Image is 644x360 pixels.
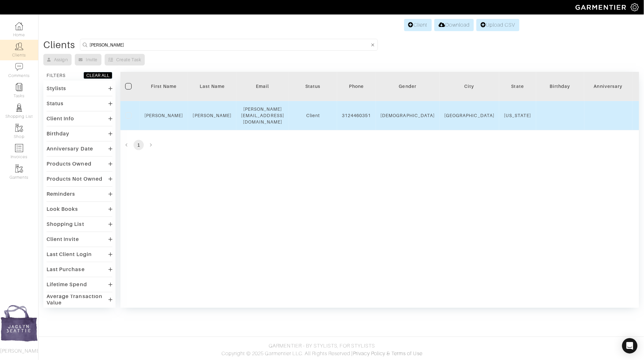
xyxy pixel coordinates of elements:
div: Clients [43,42,75,48]
span: Copyright © 2025 Garmentier LLC. All Rights Reserved. [222,351,352,356]
img: orders-icon-0abe47150d42831381b5fb84f609e132dff9fe21cb692f30cb5eec754e2cba89.png [15,144,23,152]
a: Upload CSV [476,19,519,31]
div: Birthday [541,83,579,90]
th: Toggle SortBy [289,72,337,101]
a: [PERSON_NAME] [193,113,232,118]
img: clients-icon-6bae9207a08558b7cb47a8932f037763ab4055f8c8b6bfacd5dc20c3e0201464.png [15,42,23,50]
div: Status [294,83,332,90]
a: Privacy Policy & Terms of Use [353,351,422,356]
a: Download [434,19,474,31]
div: Birthday [47,131,69,137]
input: Search by name, email, phone, city, or state [90,41,370,49]
div: Open Intercom Messenger [622,338,638,354]
div: Status [47,100,64,107]
div: Client [294,112,332,119]
img: garments-icon-b7da505a4dc4fd61783c78ac3ca0ef83fa9d6f193b1c9dc38574b1d14d53ca28.png [15,165,23,173]
img: garmentier-logo-header-white-b43fb05a5012e4ada735d5af1a66efaba907eab6374d6393d1fbf88cb4ef424d.png [572,2,631,13]
th: Toggle SortBy [584,72,632,101]
div: Lifetime Spend [47,281,87,288]
img: comment-icon-a0a6a9ef722e966f86d9cbdc48e553b5cf19dbc54f86b18d962a5391bc8f6eb6.png [15,63,23,71]
div: Reminders [47,191,75,197]
nav: pagination navigation [120,140,639,150]
div: [PERSON_NAME][EMAIL_ADDRESS][DOMAIN_NAME] [241,106,284,125]
img: stylists-icon-eb353228a002819b7ec25b43dbf5f0378dd9e0616d9560372ff212230b889e62.png [15,104,23,112]
div: Anniversary [589,83,628,90]
div: 3124460351 [342,112,371,119]
div: CLEAR ALL [86,72,109,79]
th: Toggle SortBy [140,72,188,101]
div: Stylists [47,85,66,92]
div: [GEOGRAPHIC_DATA] [444,112,494,119]
div: Phone [342,83,371,90]
div: Look Books [47,206,78,212]
div: Gender [381,83,435,90]
th: Toggle SortBy [188,72,237,101]
div: Client Info [47,116,74,122]
div: City [444,83,494,90]
div: Shopping List [47,221,84,227]
div: Last Name [193,83,232,90]
th: Toggle SortBy [376,72,440,101]
div: [US_STATE] [504,112,531,119]
div: Products Not Owned [47,176,102,182]
div: Client Invite [47,236,79,243]
div: [DEMOGRAPHIC_DATA] [381,112,435,119]
div: Email [241,83,284,90]
div: First Name [144,83,183,90]
div: FILTERS [47,72,65,79]
div: Anniversary Date [47,146,93,152]
div: State [504,83,531,90]
div: Products Owned [47,161,91,167]
div: Last Purchase [47,266,85,273]
a: [PERSON_NAME] [144,113,183,118]
img: dashboard-icon-dbcd8f5a0b271acd01030246c82b418ddd0df26cd7fceb0bd07c9910d44c42f6.png [15,22,23,30]
div: Average Transaction Value [47,293,109,306]
div: Last Client Login [47,251,92,258]
a: Client [404,19,432,31]
button: page 1 [134,140,144,150]
img: garments-icon-b7da505a4dc4fd61783c78ac3ca0ef83fa9d6f193b1c9dc38574b1d14d53ca28.png [15,124,23,132]
button: CLEAR ALL [83,72,112,79]
th: Toggle SortBy [536,72,584,101]
img: reminder-icon-8004d30b9f0a5d33ae49ab947aed9ed385cf756f9e5892f1edd6e32f2345188e.png [15,83,23,91]
img: gear-icon-white-bd11855cb880d31180b6d7d6211b90ccbf57a29d726f0c71d8c61bd08dd39cc2.png [631,3,639,11]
